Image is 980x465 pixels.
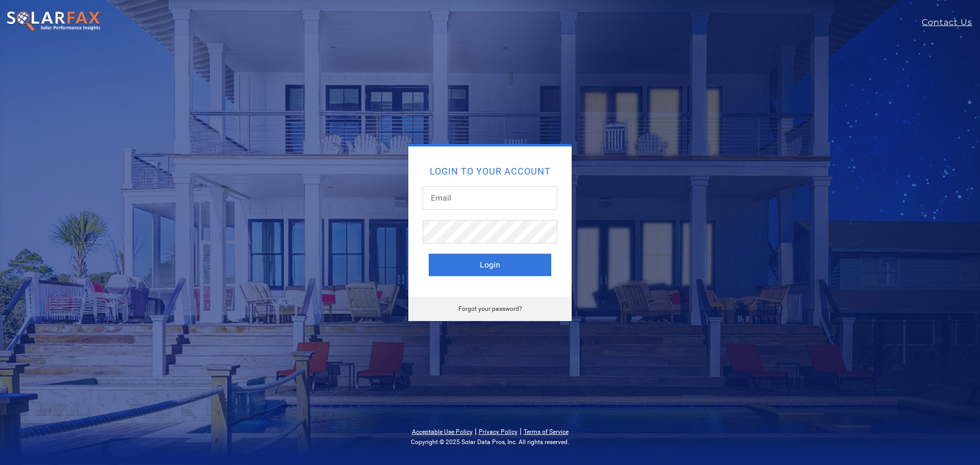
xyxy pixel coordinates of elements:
[475,426,477,436] span: |
[6,11,102,32] img: SolarFax
[429,167,551,176] h2: Login to your account
[458,305,522,312] a: Forgot your password?
[922,16,980,29] a: Contact Us
[423,186,557,210] input: Email
[429,254,551,276] button: Login
[524,428,569,435] a: Terms of Service
[520,426,522,436] span: |
[412,428,473,435] a: Acceptable Use Policy
[479,428,518,435] a: Privacy Policy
